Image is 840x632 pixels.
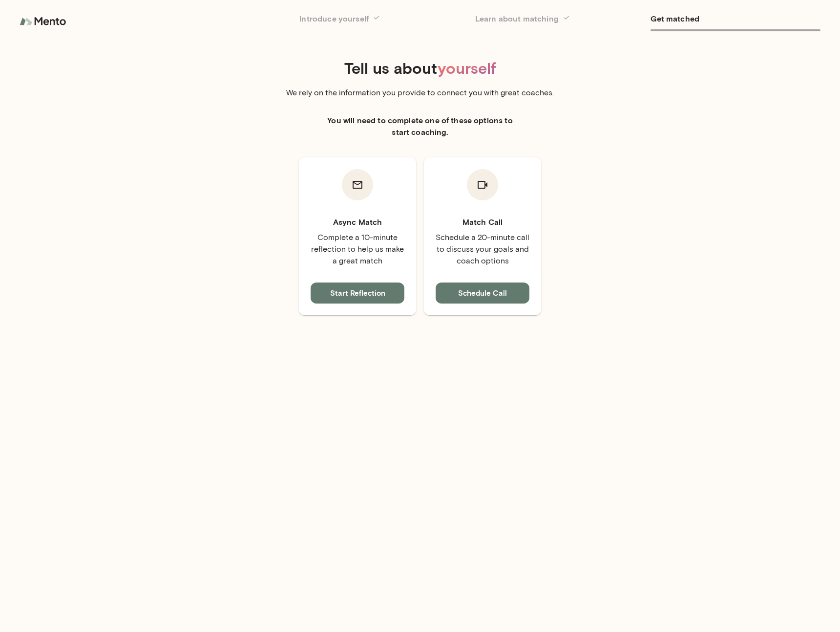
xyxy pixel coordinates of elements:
[438,58,496,77] span: yourself
[311,216,404,228] h6: Async Match
[299,12,469,25] h6: Introduce yourself
[283,87,557,99] p: We rely on the information you provide to connect you with great coaches.
[311,283,404,303] button: Start Reflection
[322,114,518,138] h6: You will need to complete one of these options to start coaching.
[53,59,787,77] h4: Tell us about
[20,12,68,31] img: logo
[436,232,529,267] p: Schedule a 20-minute call to discuss your goals and coach options
[651,12,820,25] h6: Get matched
[311,232,404,267] p: Complete a 10-minute reflection to help us make a great match
[436,216,529,228] h6: Match Call
[436,283,529,303] button: Schedule Call
[475,12,645,25] h6: Learn about matching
